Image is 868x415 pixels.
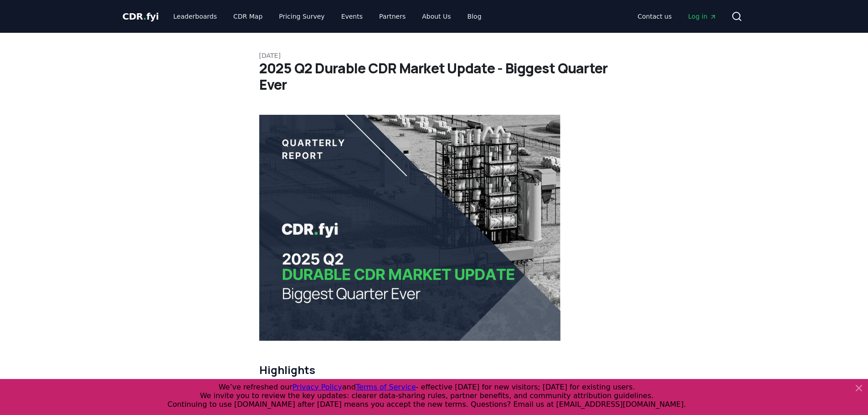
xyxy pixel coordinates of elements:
a: Log in [681,8,724,25]
nav: Main [166,8,488,25]
a: CDR Map [226,8,270,25]
h2: Highlights [259,363,561,377]
a: Pricing Survey [272,8,332,25]
span: . [143,11,146,22]
p: [DATE] [259,51,609,60]
a: Events [334,8,370,25]
img: blog post image [259,115,561,341]
a: Contact us [630,8,679,25]
a: Partners [372,8,413,25]
nav: Main [630,8,724,25]
a: About Us [415,8,458,25]
h1: 2025 Q2 Durable CDR Market Update - Biggest Quarter Ever [259,60,609,93]
span: Log in [688,12,716,21]
a: CDR.fyi [123,10,159,23]
a: Leaderboards [166,8,224,25]
span: CDR fyi [123,11,159,22]
a: Blog [460,8,489,25]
